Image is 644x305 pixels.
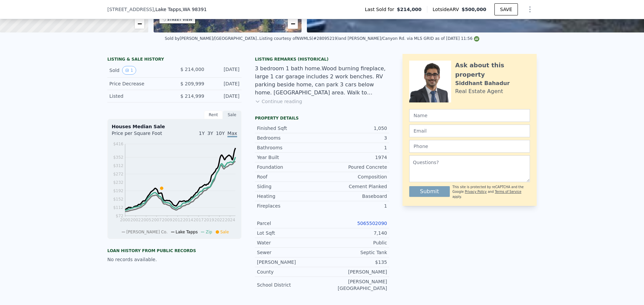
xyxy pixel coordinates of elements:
div: Water [257,239,322,246]
button: View historical data [122,66,136,75]
div: [DATE] [210,93,239,99]
div: Cement Planked [322,183,387,190]
div: Sold by [PERSON_NAME]/[GEOGRAPHIC_DATA]. . [165,36,259,41]
a: Zoom out [135,19,145,29]
div: Sale [223,110,241,119]
button: SAVE [494,3,518,15]
div: STREET VIEW [167,17,193,22]
div: Siddhant Bahadur [455,79,510,87]
span: Lake Tapps [176,230,198,234]
span: $ 214,000 [180,67,204,72]
tspan: 2009 [162,218,172,222]
span: [STREET_ADDRESS] [107,6,154,13]
input: Name [409,109,530,122]
div: Roof [257,173,322,180]
input: Email [409,125,530,137]
tspan: 2024 [225,218,235,222]
div: Parcel [257,220,322,227]
div: [PERSON_NAME][GEOGRAPHIC_DATA] [322,278,387,292]
tspan: $72 [116,214,123,218]
div: Foundation [257,164,322,170]
div: No records available. [107,256,241,263]
div: Fireplaces [257,203,322,209]
div: [DATE] [210,80,239,87]
tspan: $192 [113,188,123,193]
div: Baseboard [322,193,387,200]
div: 1,050 [322,125,387,132]
div: [PERSON_NAME] [257,259,322,265]
div: Houses Median Sale [112,123,237,130]
div: Bathrooms [257,144,322,151]
tspan: 2017 [194,218,204,222]
tspan: $352 [113,155,123,160]
span: Sale [220,230,229,234]
a: Zoom out [288,19,298,29]
button: Continue reading [255,98,302,105]
span: 1Y [199,131,205,136]
span: Max [227,131,237,137]
tspan: 2002 [130,218,141,222]
div: 1974 [322,154,387,161]
img: NWMLS Logo [474,36,479,42]
div: Public [322,239,387,246]
div: Year Built [257,154,322,161]
a: Privacy Policy [465,190,487,194]
a: Terms of Service [495,190,521,194]
div: [DATE] [210,66,239,75]
div: School District [257,282,322,288]
tspan: $272 [113,172,123,176]
span: Zip [206,230,212,234]
div: Septic Tank [322,249,387,256]
div: Price Decrease [109,80,169,87]
div: Composition [322,173,387,180]
tspan: 2005 [141,218,151,222]
div: Heating [257,193,322,200]
div: Finished Sqft [257,125,322,132]
div: Loan history from public records [107,248,241,253]
div: Lot Sqft [257,230,322,236]
span: $214,000 [397,6,422,13]
span: , WA 98391 [181,7,207,12]
input: Phone [409,140,530,153]
span: [PERSON_NAME] Co. [126,230,168,234]
span: $500,000 [462,7,486,12]
div: Poured Concrete [322,164,387,170]
div: This site is protected by reCAPTCHA and the Google and apply. [452,185,530,199]
tspan: $112 [113,205,123,210]
div: County [257,269,322,275]
tspan: 2007 [152,218,162,222]
button: Show Options [523,3,537,16]
tspan: $232 [113,180,123,185]
tspan: 2014 [183,218,193,222]
div: LISTING & SALE HISTORY [107,57,241,63]
div: 7,140 [322,230,387,236]
tspan: 2019 [204,218,214,222]
div: Listing courtesy of NWMLS (#28095219) and [PERSON_NAME]/Canyon Rd. via MLS GRID as of [DATE] 11:56 [259,36,479,41]
span: Last Sold for [365,6,397,13]
div: Sewer [257,249,322,256]
span: $ 214,999 [180,93,204,99]
span: 3Y [207,131,213,136]
div: Ask about this property [455,61,530,79]
div: $135 [322,259,387,265]
div: Bedrooms [257,135,322,141]
a: 5065502090 [357,221,387,226]
div: 1 [322,144,387,151]
span: $ 209,999 [180,81,204,86]
tspan: $152 [113,197,123,202]
tspan: 2012 [172,218,183,222]
button: Submit [409,186,450,197]
span: , Lake Tapps [154,6,207,13]
tspan: 2022 [214,218,225,222]
div: Rent [204,110,223,119]
div: Listed [109,93,169,99]
div: Siding [257,183,322,190]
div: Listing Remarks (Historical) [255,57,389,62]
div: Price per Square Foot [112,130,174,141]
span: Lotside ARV [433,6,462,13]
div: 3 bedroom 1 bath home.Wood burning fireplace, large 1 car garage includes 2 work benches. RV park... [255,65,389,97]
div: Real Estate Agent [455,87,503,95]
div: 1 [322,203,387,209]
tspan: 2000 [120,218,130,222]
div: Property details [255,116,389,121]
